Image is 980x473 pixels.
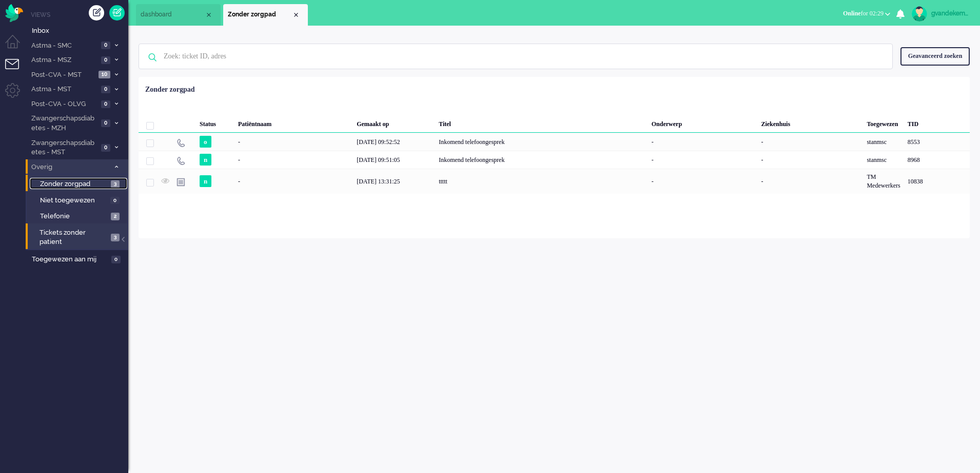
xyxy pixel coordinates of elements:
a: Inbox [30,25,128,36]
div: - [757,169,863,194]
span: Zwangerschapsdiabetes - MST [30,138,98,157]
a: gvandekempe [910,6,970,22]
div: Titel [435,112,648,133]
li: Onlinefor 02:29 [837,3,896,26]
a: Niet toegewezen 0 [30,194,127,205]
div: Ziekenhuis [757,112,863,133]
span: Telefonie [40,212,108,221]
span: Overig [30,162,109,172]
span: 3 [111,180,120,188]
div: Close tab [292,11,300,19]
span: n [200,154,211,166]
div: Creëer ticket [89,5,104,20]
span: Post-CVA - OLVG [30,99,98,109]
span: 0 [101,144,110,152]
div: - [648,169,758,194]
div: - [757,133,863,151]
div: 10838 [139,169,970,194]
img: ic_note_grey.svg [177,178,185,187]
div: [DATE] 09:52:52 [353,133,435,151]
li: Dashboard [136,4,221,26]
div: Status [196,112,234,133]
div: 8553 [904,133,970,151]
div: TM Medewerkers [863,169,904,194]
a: Quick Ticket [109,5,125,20]
div: Gemaakt op [353,112,435,133]
div: 8968 [139,151,970,169]
li: View [223,4,308,26]
div: - [234,133,353,151]
span: Online [843,10,861,17]
div: stanmsc [863,151,904,169]
span: Inbox [32,26,128,36]
span: 0 [101,56,110,64]
div: - [757,151,863,169]
li: Dashboard menu [5,35,28,58]
span: 0 [101,86,110,93]
img: ic-search-icon.svg [139,44,166,71]
span: 0 [110,197,120,204]
a: Tickets zonder patient 3 [30,227,127,247]
li: Views [31,10,128,19]
span: 2 [111,213,120,220]
button: Onlinefor 02:29 [837,6,896,21]
span: n [200,175,211,187]
div: Onderwerp [648,112,758,133]
span: 3 [111,234,120,241]
div: Patiëntnaam [234,112,353,133]
img: ic_telephone_grey.svg [177,156,185,165]
span: dashboard [141,10,205,19]
div: stanmsc [863,133,904,151]
div: Geavanceerd zoeken [900,47,970,65]
div: - [648,133,758,151]
span: Zonder zorgpad [40,179,108,189]
div: Toegewezen [863,112,904,133]
div: 8553 [139,133,970,151]
span: 10 [99,71,110,78]
span: Astma - MSZ [30,55,98,65]
li: Admin menu [5,83,28,106]
div: 8968 [904,151,970,169]
li: Tickets menu [5,59,28,82]
a: Omnidesk [5,7,23,14]
span: 0 [101,100,110,108]
span: Post-CVA - MST [30,70,95,80]
span: Niet toegewezen [40,196,108,205]
span: Astma - SMC [30,41,98,51]
div: - [234,151,353,169]
img: ic_telephone_grey.svg [177,138,185,147]
span: for 02:29 [843,10,884,17]
div: Inkomend telefoongesprek [435,133,648,151]
span: Toegewezen aan mij [32,255,108,264]
div: [DATE] 13:31:25 [353,169,435,194]
div: Inkomend telefoongesprek [435,151,648,169]
span: 0 [111,256,121,263]
a: Toegewezen aan mij 0 [30,253,128,264]
span: o [200,136,211,148]
img: avatar [912,6,927,22]
div: ttttt [435,169,648,194]
input: Zoek: ticket ID, adres [156,44,878,69]
a: Zonder zorgpad 3 [30,178,127,189]
span: 0 [101,42,110,49]
div: 10838 [904,169,970,194]
div: TID [904,112,970,133]
a: Telefonie 2 [30,210,127,221]
span: Tickets zonder patient [40,228,108,247]
div: - [234,169,353,194]
div: - [648,151,758,169]
div: Zonder zorgpad [145,85,195,95]
span: Zonder zorgpad [228,10,292,19]
div: Close tab [205,11,213,19]
span: 0 [101,119,110,127]
img: flow_omnibird.svg [5,4,23,22]
div: [DATE] 09:51:05 [353,151,435,169]
div: gvandekempe [931,8,970,18]
span: Astma - MST [30,85,98,94]
span: Zwangerschapsdiabetes - MZH [30,114,98,133]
